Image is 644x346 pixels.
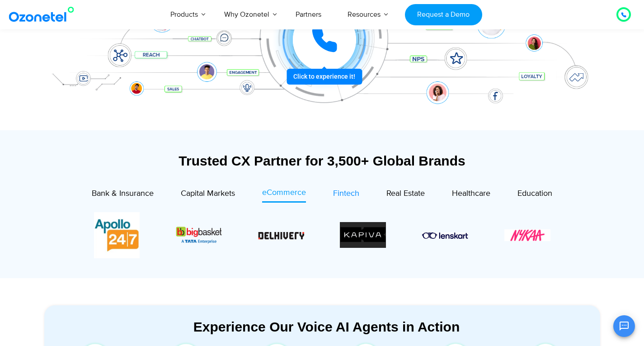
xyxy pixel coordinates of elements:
a: Capital Markets [181,187,235,203]
span: Healthcare [452,189,490,199]
span: Fintech [333,189,359,199]
span: eCommerce [262,188,306,198]
a: Real Estate [386,187,425,203]
span: Capital Markets [181,189,235,199]
span: Real Estate [386,189,425,199]
a: Healthcare [452,187,490,203]
button: Open chat [613,315,635,337]
a: Bank & Insurance [92,187,154,203]
a: eCommerce [262,187,306,203]
div: Trusted CX Partner for 3,500+ Global Brands [44,153,600,169]
a: Request a Demo [405,4,482,25]
span: Education [517,189,552,199]
a: Education [517,187,552,203]
span: Bank & Insurance [92,189,154,199]
a: Fintech [333,187,359,203]
div: Experience Our Voice AI Agents in Action [53,319,600,335]
div: Image Carousel [94,212,550,258]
